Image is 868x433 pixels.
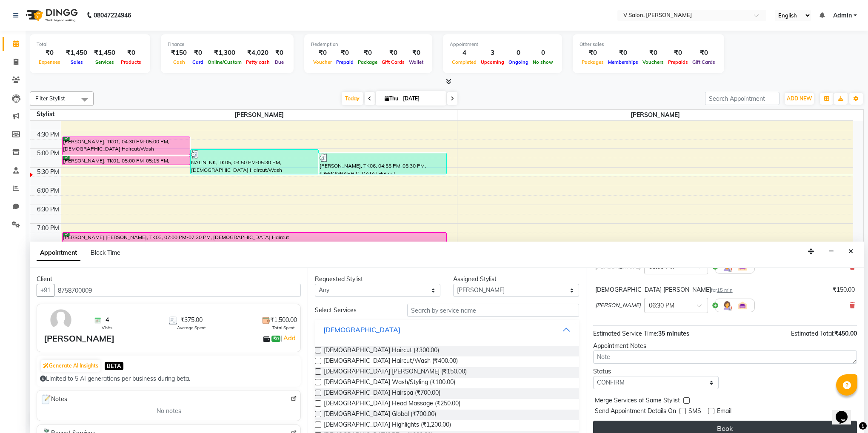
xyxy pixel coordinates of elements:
[35,95,65,102] span: Filter Stylist
[580,48,606,58] div: ₹0
[311,48,334,58] div: ₹0
[63,48,91,58] div: ₹1,450
[168,41,287,48] div: Finance
[102,325,112,331] span: Visits
[282,333,297,343] a: Add
[35,224,61,233] div: 7:00 PM
[593,342,857,350] div: Appointment Notes
[272,48,287,58] div: ₹0
[244,59,272,65] span: Petty cash
[833,11,852,20] span: Admin
[666,59,690,65] span: Prepaids
[479,59,506,65] span: Upcoming
[40,374,297,383] div: Limited to 5 AI generations per business during beta.
[35,186,61,195] div: 6:00 PM
[690,59,717,65] span: Gift Cards
[595,396,680,407] span: Merge Services of Same Stylist
[35,149,61,158] div: 5:00 PM
[407,304,579,317] input: Search by service name
[595,301,641,310] span: [PERSON_NAME]
[690,48,717,58] div: ₹0
[688,407,701,417] span: SMS
[334,59,356,65] span: Prepaid
[61,110,457,120] span: [PERSON_NAME]
[91,48,119,58] div: ₹1,450
[63,156,190,165] div: [PERSON_NAME], TK01, 05:00 PM-05:15 PM, [DEMOGRAPHIC_DATA] [PERSON_NAME]
[580,59,606,65] span: Packages
[407,48,425,58] div: ₹0
[324,399,460,410] span: [DEMOGRAPHIC_DATA] Head Massage (₹250.00)
[722,300,732,311] img: Hairdresser.png
[157,407,181,416] span: No notes
[324,420,451,431] span: [DEMOGRAPHIC_DATA] Highlights (₹1,200.00)
[318,322,575,337] button: [DEMOGRAPHIC_DATA]
[531,59,555,65] span: No show
[63,137,190,155] div: [PERSON_NAME], TK01, 04:30 PM-05:00 PM, [DEMOGRAPHIC_DATA] Haircut/Wash
[69,59,85,65] span: Sales
[400,92,443,105] input: 2025-09-04
[593,330,658,337] span: Estimated Service Time:
[640,48,666,58] div: ₹0
[105,362,123,370] span: BETA
[315,275,440,284] div: Requested Stylist
[380,59,407,65] span: Gift Cards
[342,92,363,105] span: Today
[453,275,579,284] div: Assigned Stylist
[35,205,61,214] div: 6:30 PM
[383,95,400,102] span: Thu
[506,48,531,58] div: 0
[106,316,109,325] span: 4
[308,306,401,315] div: Select Services
[54,284,301,297] input: Search by Name/Mobile/Email/Code
[640,59,666,65] span: Vouchers
[35,130,61,139] div: 4:30 PM
[606,48,640,58] div: ₹0
[457,110,854,120] span: [PERSON_NAME]
[407,59,425,65] span: Wallet
[171,59,187,65] span: Cash
[705,92,779,105] input: Search Appointment
[531,48,555,58] div: 0
[717,407,731,417] span: Email
[206,59,244,65] span: Online/Custom
[450,48,479,58] div: 4
[41,360,100,372] button: Generate AI Insights
[94,3,131,27] b: 08047224946
[606,59,640,65] span: Memberships
[280,333,297,343] span: |
[658,330,689,337] span: 35 minutes
[593,367,719,376] div: Status
[49,308,73,332] img: avatar
[311,59,334,65] span: Voucher
[324,410,436,420] span: [DEMOGRAPHIC_DATA] Global (₹700.00)
[711,287,733,293] small: for
[833,285,855,294] div: ₹150.00
[40,394,67,405] span: Notes
[22,3,80,27] img: logo
[324,388,440,399] span: [DEMOGRAPHIC_DATA] Hairspa (₹700.00)
[119,59,143,65] span: Products
[35,168,61,177] div: 5:30 PM
[190,59,206,65] span: Card
[479,48,506,58] div: 3
[37,245,80,261] span: Appointment
[37,59,63,65] span: Expenses
[356,59,380,65] span: Package
[845,245,857,258] button: Close
[324,356,458,367] span: [DEMOGRAPHIC_DATA] Haircut/Wash (₹400.00)
[44,332,114,345] div: [PERSON_NAME]
[324,367,467,378] span: [DEMOGRAPHIC_DATA] [PERSON_NAME] (₹150.00)
[177,325,206,331] span: Average Spent
[737,300,748,311] img: Interior.png
[37,41,143,48] div: Total
[190,48,206,58] div: ₹0
[791,330,834,337] span: Estimated Total:
[580,41,717,48] div: Other sales
[180,316,203,325] span: ₹375.00
[324,346,439,356] span: [DEMOGRAPHIC_DATA] Haircut (₹300.00)
[271,336,280,342] span: ₹0
[717,287,733,293] span: 15 min
[206,48,244,58] div: ₹1,300
[30,110,61,119] div: Stylist
[272,325,295,331] span: Total Spent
